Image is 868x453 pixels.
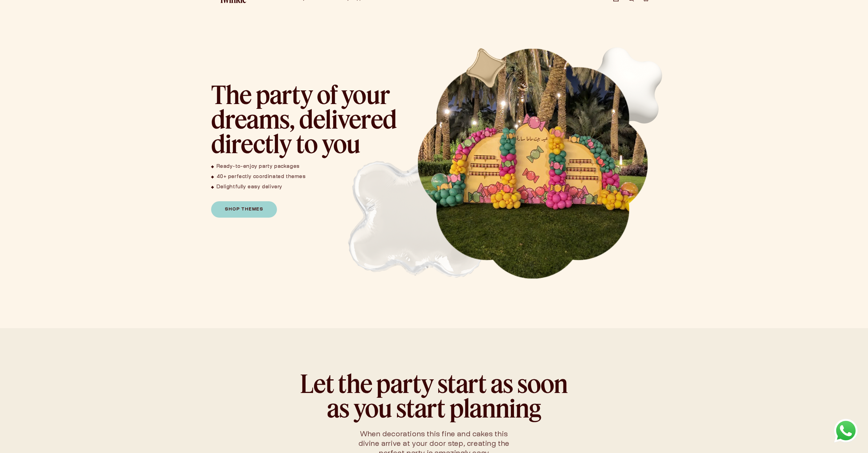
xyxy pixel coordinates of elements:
img: 3D white Balloon [311,116,512,317]
div: 1 / 1 [412,42,654,284]
a: Shop Themes [211,201,277,218]
img: Slider balloon [580,37,673,130]
li: Ready-to-enjoy party packages [211,164,306,170]
li: 40+ perfectly coordinated themes [211,174,306,180]
h2: The party of your dreams, delivered directly to you [211,82,402,156]
img: 3D golden Balloon [460,42,512,94]
h1: Let the party start as soon as you start planning [298,371,571,420]
li: Delightfully easy delivery [211,184,306,190]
